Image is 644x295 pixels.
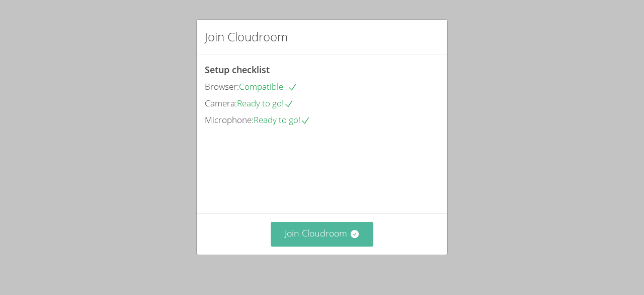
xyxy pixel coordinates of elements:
span: Microphone: [205,114,254,126]
span: Ready to go! [254,114,310,126]
span: Ready to go! [237,97,294,109]
span: Setup checklist [205,64,270,76]
button: Join Cloudroom [271,222,374,247]
span: Compatible [239,81,297,92]
span: Browser: [205,81,239,92]
h2: Join Cloudroom [205,28,288,46]
span: Camera: [205,97,237,109]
